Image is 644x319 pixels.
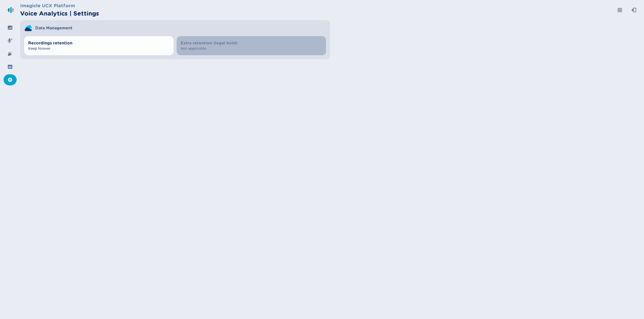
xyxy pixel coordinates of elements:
div: Alarms [4,48,17,59]
div: Recordings [4,35,17,46]
svg: mic-fill [8,38,13,43]
span: Extra retention (legal hold) [181,40,322,46]
span: Data Management [35,25,72,31]
div: Dashboard [4,22,17,33]
h3: Imagicle UCX Platform [20,2,99,9]
div: Settings [4,74,17,85]
button: Recordings retentionKeep forever [24,36,174,55]
svg: dashboard-filled [8,25,13,30]
span: Keep forever [28,46,170,51]
svg: box-arrow-left [631,8,636,13]
span: Recordings retention [28,40,170,46]
div: Groups [4,61,17,72]
svg: alarm-filled [8,51,13,56]
span: Not applicable [181,46,322,51]
h2: Voice Analytics | Settings [20,9,99,18]
button: Extra retention (legal hold)Not applicable [177,36,326,55]
svg: groups-filled [8,64,13,69]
